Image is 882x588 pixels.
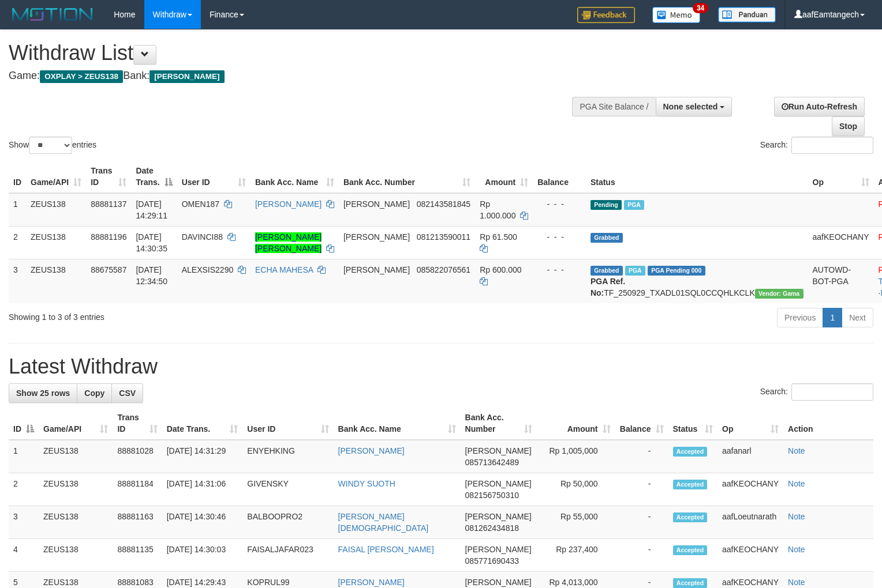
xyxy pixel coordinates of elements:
td: - [615,506,668,539]
td: ZEUS138 [39,440,113,473]
th: Date Trans.: activate to sort column ascending [162,407,243,440]
span: Marked by aafanarl [624,200,644,210]
td: aafKEOCHANY [717,473,783,506]
td: GIVENSKY [242,473,333,506]
img: Button%20Memo.svg [652,7,701,23]
span: Accepted [673,480,708,489]
a: ECHA MAHESA [255,265,313,274]
span: Pending [591,200,622,210]
span: Copy 081262434818 to clipboard [465,523,519,533]
span: [PERSON_NAME] [343,265,410,274]
span: Copy 082156750310 to clipboard [465,491,519,500]
input: Search: [791,383,873,401]
b: PGA Ref. No: [591,277,625,297]
td: ZEUS138 [39,539,113,572]
span: [PERSON_NAME] [465,479,532,488]
span: 34 [693,3,708,13]
th: Amount: activate to sort column ascending [537,407,615,440]
th: ID: activate to sort column descending [9,407,39,440]
a: FAISAL [PERSON_NAME] [338,545,434,554]
td: Rp 1,005,000 [537,440,615,473]
a: [PERSON_NAME] [338,578,405,587]
button: None selected [656,97,732,116]
label: Show entries [9,137,96,154]
span: PGA Pending [648,266,705,276]
span: [PERSON_NAME] [465,545,532,554]
a: Note [788,545,805,554]
td: BALBOOPRO2 [242,506,333,539]
img: panduan.png [718,7,776,22]
span: [DATE] 12:34:50 [136,265,167,286]
th: Status: activate to sort column ascending [668,407,718,440]
a: [PERSON_NAME] [255,199,322,209]
span: Rp 600.000 [480,265,521,274]
td: AUTOWD-BOT-PGA [808,259,874,303]
td: 2 [9,226,26,259]
th: User ID: activate to sort column ascending [177,160,251,193]
td: [DATE] 14:30:03 [162,539,243,572]
td: - [615,473,668,506]
div: - - - [537,231,581,243]
td: - [615,440,668,473]
div: - - - [537,264,581,276]
td: TF_250929_TXADL01SQL0CCQHLKCLK [586,259,808,303]
span: Accepted [673,545,708,555]
th: Balance [533,160,586,193]
th: Bank Acc. Name: activate to sort column ascending [251,160,339,193]
span: [PERSON_NAME] [465,578,532,587]
td: [DATE] 14:31:29 [162,440,243,473]
div: PGA Site Balance / [572,97,655,116]
span: Grabbed [591,233,623,243]
h1: Withdraw List [9,42,577,65]
a: Note [788,512,805,521]
td: 88881163 [113,506,162,539]
td: aafanarl [717,440,783,473]
span: Copy 085822076561 to clipboard [417,265,470,274]
th: ID [9,160,26,193]
h4: Game: Bank: [9,70,577,82]
span: Rp 61.500 [480,232,517,242]
th: Date Trans.: activate to sort column descending [131,160,177,193]
label: Search: [760,137,873,154]
td: [DATE] 14:31:06 [162,473,243,506]
th: User ID: activate to sort column ascending [242,407,333,440]
td: 88881135 [113,539,162,572]
span: [PERSON_NAME] [343,199,410,209]
th: Op: activate to sort column ascending [717,407,783,440]
td: Rp 237,400 [537,539,615,572]
a: WINDY SUOTH [338,479,395,488]
a: [PERSON_NAME] [338,446,405,455]
span: Accepted [673,512,708,522]
th: Trans ID: activate to sort column ascending [113,407,162,440]
span: 88881196 [91,232,126,242]
span: [DATE] 14:30:35 [136,232,167,253]
span: Accepted [673,447,708,457]
th: Bank Acc. Name: activate to sort column ascending [334,407,461,440]
th: Action [783,407,873,440]
td: 1 [9,440,39,473]
span: Rp 1.000.000 [480,199,515,220]
td: ZEUS138 [26,226,86,259]
select: Showentries [29,137,72,154]
span: 88881137 [91,199,126,209]
label: Search: [760,383,873,401]
h1: Latest Withdraw [9,355,873,378]
span: OXPLAY > ZEUS138 [40,70,123,83]
a: Note [788,479,805,488]
td: aafKEOCHANY [808,226,874,259]
span: Vendor URL: https://trx31.1velocity.biz [755,289,803,299]
span: [PERSON_NAME] [465,512,532,521]
span: None selected [663,102,718,111]
td: aafKEOCHANY [717,539,783,572]
a: Previous [777,308,823,327]
td: 4 [9,539,39,572]
span: [DATE] 14:29:11 [136,199,167,220]
a: Show 25 rows [9,383,77,403]
th: Game/API: activate to sort column ascending [39,407,113,440]
input: Search: [791,137,873,154]
div: - - - [537,198,581,210]
span: Accepted [673,578,708,588]
th: Status [586,160,808,193]
a: Run Auto-Refresh [774,97,865,116]
span: CSV [119,389,136,398]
